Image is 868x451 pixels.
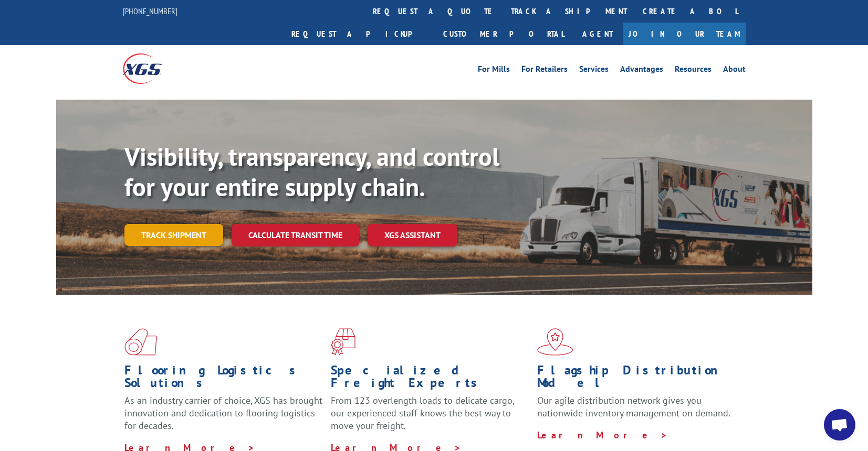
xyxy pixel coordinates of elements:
img: xgs-icon-total-supply-chain-intelligence-red [124,328,157,356]
img: xgs-icon-flagship-distribution-model-red [537,328,573,356]
b: Visibility, transparency, and control for your entire supply chain. [124,140,499,203]
h1: Specialized Freight Experts [331,364,529,394]
div: Open chat [824,409,855,441]
a: Resources [675,65,712,77]
a: Calculate transit time [232,224,359,246]
h1: Flooring Logistics Solutions [124,364,323,394]
a: Request a pickup [284,23,435,45]
a: Agent [572,23,623,45]
a: Services [579,65,609,77]
p: From 123 overlength loads to delicate cargo, our experienced staff knows the best way to move you... [331,394,529,441]
a: Track shipment [124,224,223,246]
a: Learn More > [537,429,668,441]
span: Our agile distribution network gives you nationwide inventory management on demand. [537,394,730,419]
a: Customer Portal [435,23,572,45]
a: Join Our Team [623,23,746,45]
a: Advantages [620,65,663,77]
a: For Retailers [521,65,568,77]
h1: Flagship Distribution Model [537,364,736,394]
a: For Mills [478,65,510,77]
a: About [723,65,746,77]
img: xgs-icon-focused-on-flooring-red [331,328,355,356]
span: As an industry carrier of choice, XGS has brought innovation and dedication to flooring logistics... [124,394,322,432]
a: XGS ASSISTANT [368,224,457,246]
a: [PHONE_NUMBER] [123,6,177,16]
